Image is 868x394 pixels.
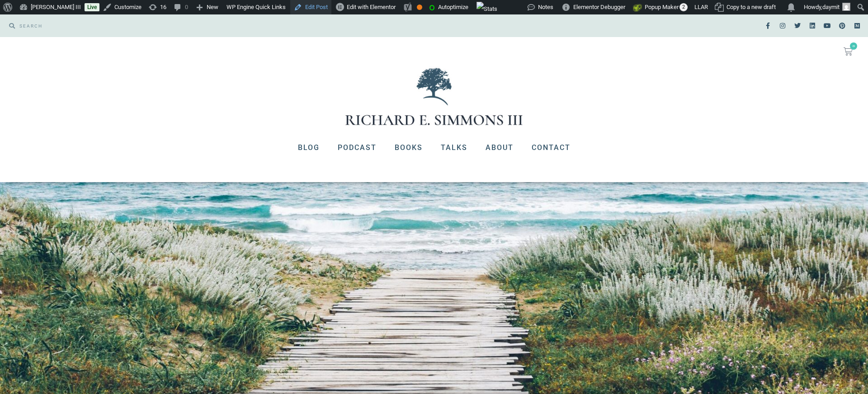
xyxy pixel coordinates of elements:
span: 2 [679,3,688,11]
span: daymit [822,4,840,10]
a: Contact [523,136,580,159]
img: Views over 48 hours. Click for more Jetpack Stats. [476,2,497,16]
a: Live [85,3,99,11]
a: Podcast [329,136,386,159]
a: 0 [833,42,863,61]
input: SEARCH [15,19,429,33]
span: Edit with Elementor [347,4,396,10]
div: OK [417,5,422,10]
a: Books [386,136,432,159]
span: 0 [850,42,857,50]
a: Talks [432,136,476,159]
a: Blog [289,136,329,159]
a: About [476,136,523,159]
